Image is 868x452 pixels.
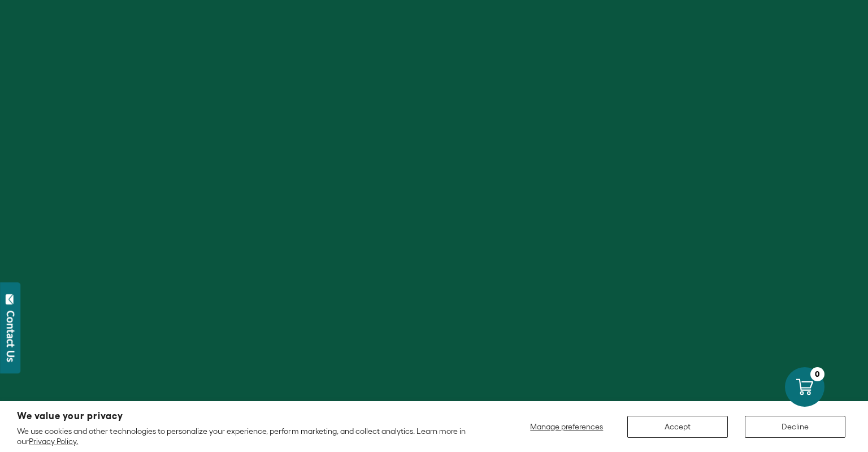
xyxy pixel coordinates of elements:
[810,367,824,381] div: 0
[29,437,78,446] a: Privacy Policy.
[627,416,728,438] button: Accept
[745,416,845,438] button: Decline
[5,311,16,362] div: Contact Us
[17,426,481,446] p: We use cookies and other technologies to personalize your experience, perform marketing, and coll...
[523,416,610,438] button: Manage preferences
[17,411,481,421] h2: We value your privacy
[530,422,603,431] span: Manage preferences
